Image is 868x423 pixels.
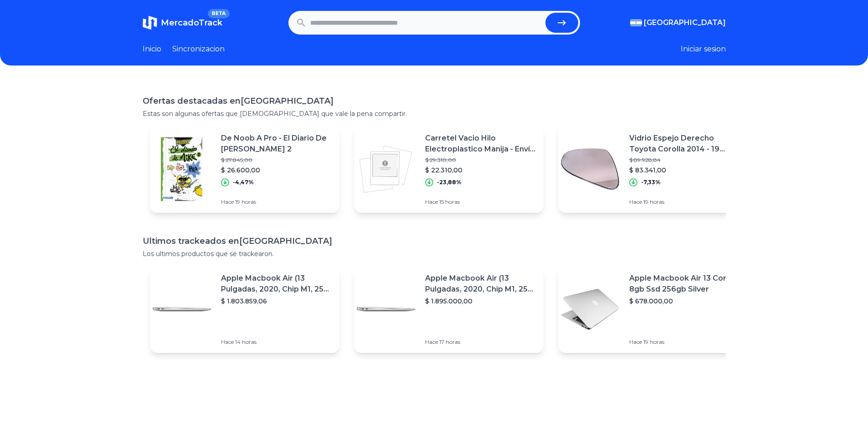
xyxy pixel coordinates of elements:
button: Iniciar sesion [681,44,726,55]
a: MercadoTrackBETA [143,15,222,30]
p: $ 89.928,84 [629,156,740,164]
a: Featured imageCarretel Vacio Hilo Electroplastico Manija - Envío Full$ 29.310,00$ 22.310,00-23,88... [354,126,544,213]
p: De Noob A Pro - El Diario De [PERSON_NAME] 2 [221,133,332,155]
p: $ 29.310,00 [425,156,536,164]
button: [GEOGRAPHIC_DATA] [630,17,726,28]
p: Hace 19 horas [629,338,740,346]
p: Hace 17 horas [425,338,536,346]
p: $ 1.803.859,06 [221,297,332,306]
p: Vidrio Espejo Derecho Toyota Corolla 2014 - 19 Original [629,133,740,155]
p: -23,88% [437,179,462,186]
p: -7,33% [641,179,661,186]
p: $ 1.895.000,00 [425,297,536,306]
a: Featured imageVidrio Espejo Derecho Toyota Corolla 2014 - 19 Original$ 89.928,84$ 83.341,00-7,33%... [558,126,748,213]
p: Apple Macbook Air (13 Pulgadas, 2020, Chip M1, 256 Gb De Ssd, 8 Gb De Ram) - Plata [221,273,332,295]
p: $ 83.341,00 [629,166,740,175]
a: Sincronizacion [172,44,225,55]
a: Featured imageApple Macbook Air 13 Core I5 8gb Ssd 256gb Silver$ 678.000,00Hace 19 horas [558,266,748,353]
img: Featured image [558,137,622,201]
span: [GEOGRAPHIC_DATA] [644,17,726,28]
p: Hace 19 horas [629,198,740,206]
p: Hace 19 horas [221,198,332,206]
p: Hace 15 horas [425,198,536,206]
h1: Ofertas destacadas en [GEOGRAPHIC_DATA] [143,95,726,107]
p: Apple Macbook Air (13 Pulgadas, 2020, Chip M1, 256 Gb De Ssd, 8 Gb De Ram) - Plata [425,273,536,295]
p: Carretel Vacio Hilo Electroplastico Manija - Envío Full [425,133,536,155]
p: $ 27.845,00 [221,156,332,164]
p: $ 22.310,00 [425,166,536,175]
p: Estas son algunas ofertas que [DEMOGRAPHIC_DATA] que vale la pena compartir. [143,109,726,118]
img: Featured image [354,277,418,341]
span: BETA [208,9,229,18]
p: Los ultimos productos que se trackearon. [143,249,726,258]
img: MercadoTrack [143,15,157,30]
p: -4,47% [233,179,254,186]
span: MercadoTrack [161,18,222,28]
a: Featured imageDe Noob A Pro - El Diario De [PERSON_NAME] 2$ 27.845,00$ 26.600,00-4,47%Hace 19 horas [150,126,339,213]
p: $ 26.600,00 [221,166,332,175]
img: Featured image [150,277,214,341]
a: Featured imageApple Macbook Air (13 Pulgadas, 2020, Chip M1, 256 Gb De Ssd, 8 Gb De Ram) - Plata$... [150,266,339,353]
img: Featured image [354,137,418,201]
img: Featured image [150,137,214,201]
img: Argentina [630,19,642,26]
p: Apple Macbook Air 13 Core I5 8gb Ssd 256gb Silver [629,273,740,295]
img: Featured image [558,277,622,341]
a: Inicio [143,44,161,55]
p: $ 678.000,00 [629,297,740,306]
h1: Ultimos trackeados en [GEOGRAPHIC_DATA] [143,235,726,247]
a: Featured imageApple Macbook Air (13 Pulgadas, 2020, Chip M1, 256 Gb De Ssd, 8 Gb De Ram) - Plata$... [354,266,544,353]
p: Hace 14 horas [221,338,332,346]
